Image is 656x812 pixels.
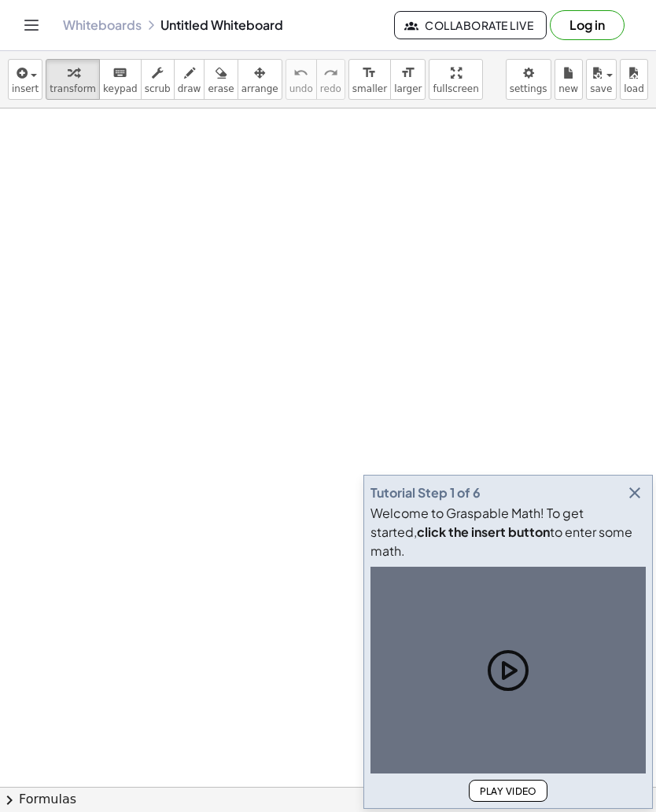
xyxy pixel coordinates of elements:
[479,785,537,797] span: Play Video
[320,83,341,94] span: redo
[370,483,481,502] div: Tutorial Step 1 of 6
[370,504,646,560] div: Welcome to Graspable Math! To get started, to enter some math.
[586,59,617,100] button: save
[46,59,100,100] button: transform
[400,64,415,83] i: format_size
[12,83,39,94] span: insert
[394,83,422,94] span: larger
[208,83,234,94] span: erase
[555,59,583,100] button: new
[241,83,278,94] span: arrange
[112,64,127,83] i: keyboard
[323,64,338,83] i: redo
[362,64,377,83] i: format_size
[469,780,547,802] button: Play Video
[141,59,175,100] button: scrub
[8,59,42,100] button: insert
[510,83,547,94] span: settings
[178,83,201,94] span: draw
[316,59,345,100] button: redoredo
[417,524,550,540] b: click the insert button
[394,11,547,39] button: Collaborate Live
[352,83,387,94] span: smaller
[433,83,478,94] span: fullscreen
[590,83,612,94] span: save
[550,10,625,40] button: Log in
[174,59,205,100] button: draw
[429,59,482,100] button: fullscreen
[103,83,138,94] span: keypad
[145,83,171,94] span: scrub
[293,64,308,83] i: undo
[63,17,142,33] a: Whiteboards
[286,59,317,100] button: undoundo
[506,59,551,100] button: settings
[348,59,391,100] button: format_sizesmaller
[289,83,313,94] span: undo
[204,59,238,100] button: erase
[620,59,648,100] button: load
[99,59,142,100] button: keyboardkeypad
[390,59,426,100] button: format_sizelarger
[19,13,44,38] button: Toggle navigation
[238,59,282,100] button: arrange
[558,83,578,94] span: new
[407,18,533,32] span: Collaborate Live
[50,83,96,94] span: transform
[624,83,644,94] span: load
